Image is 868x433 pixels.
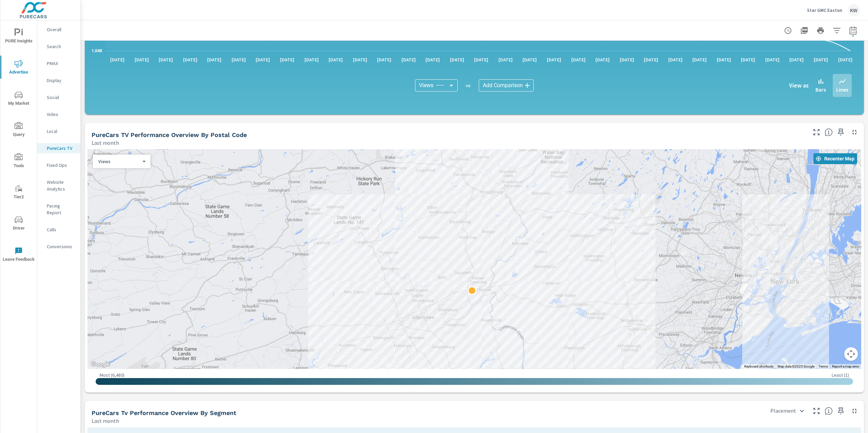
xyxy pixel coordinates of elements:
[37,201,80,218] div: Pacing Report
[518,56,541,63] p: [DATE]
[542,56,566,63] p: [DATE]
[92,48,102,53] text: 1.04K
[100,372,124,378] p: Most ( 6,480 )
[567,56,590,63] p: [DATE]
[809,56,833,63] p: [DATE]
[98,158,140,164] p: Views
[761,56,784,63] p: [DATE]
[300,56,323,63] p: [DATE]
[2,153,35,170] span: Tools
[372,56,396,63] p: [DATE]
[227,56,251,63] p: [DATE]
[818,365,828,368] a: Terms (opens in new tab)
[469,56,493,63] p: [DATE]
[105,56,129,63] p: [DATE]
[844,347,858,361] button: Map camera controls
[811,406,822,416] button: Make Fullscreen
[2,216,35,232] span: Driver
[639,56,663,63] p: [DATE]
[789,82,809,89] h6: View as
[89,360,112,369] img: Google
[37,92,80,102] div: Social
[2,247,35,263] span: Leave Feedback
[2,91,35,107] span: My Market
[37,126,80,136] div: Local
[89,360,112,369] a: Open this area in Google Maps (opens a new window)
[814,24,827,37] button: Print Report
[47,77,75,84] p: Display
[421,56,445,63] p: [DATE]
[0,20,37,270] div: nav menu
[712,56,736,63] p: [DATE]
[766,405,808,417] div: Placement
[832,372,849,378] p: Least ( 1 )
[92,409,236,416] h5: PureCars Tv Performance Overview By Segment
[47,26,75,33] p: Overall
[202,56,226,63] p: [DATE]
[807,7,842,13] p: Star GMC Easton
[848,4,860,16] div: KW
[92,139,119,147] p: Last month
[2,60,35,76] span: Advertise
[92,131,247,138] h5: PureCars TV Performance Overview By Postal Code
[813,153,857,164] button: Recenter Map
[688,56,711,63] p: [DATE]
[324,56,348,63] p: [DATE]
[664,56,687,63] p: [DATE]
[849,406,860,416] button: Minimize Widget
[849,127,860,138] button: Minimize Widget
[37,24,80,35] div: Overall
[825,128,833,136] span: Understand PureCars TV performance data by postal code. Individual postal codes can be selected a...
[47,162,75,169] p: Fixed Ops
[47,60,75,67] p: PMAX
[833,56,857,63] p: [DATE]
[37,160,80,170] div: Fixed Ops
[591,56,614,63] p: [DATE]
[846,24,860,37] button: Select Date Range
[2,184,35,201] span: Tier2
[47,179,75,192] p: Website Analytics
[835,406,846,416] span: Save this to your personalized report
[37,143,80,153] div: PureCars TV
[251,56,275,63] p: [DATE]
[47,202,75,216] p: Pacing Report
[47,243,75,250] p: Conversions
[37,75,80,85] div: Display
[615,56,639,63] p: [DATE]
[483,82,523,89] span: Add Comparison
[178,56,202,63] p: [DATE]
[415,79,458,92] div: Views
[93,158,145,165] div: Views
[2,28,35,45] span: PURE Insights
[37,241,80,252] div: Conversions
[835,127,846,138] span: Save this to your personalized report
[825,407,833,415] span: This is a summary of PureCars TV performance by various segments. Use the dropdown in the top rig...
[37,224,80,235] div: Calls
[47,94,75,101] p: Social
[816,156,854,162] span: Recenter Map
[815,85,826,94] p: Bars
[785,56,808,63] p: [DATE]
[2,122,35,139] span: Query
[47,43,75,50] p: Search
[37,58,80,68] div: PMAX
[494,56,517,63] p: [DATE]
[744,364,773,369] button: Keyboard shortcuts
[836,85,848,94] p: Lines
[736,56,760,63] p: [DATE]
[37,109,80,119] div: Video
[154,56,178,63] p: [DATE]
[479,79,534,92] div: Add Comparison
[458,82,479,88] p: vs
[47,145,75,152] p: PureCars TV
[275,56,299,63] p: [DATE]
[47,226,75,233] p: Calls
[37,41,80,52] div: Search
[419,82,433,89] span: Views
[37,177,80,194] div: Website Analytics
[777,365,814,368] span: Map data ©2025 Google
[832,365,859,368] a: Report a map error
[445,56,469,63] p: [DATE]
[348,56,372,63] p: [DATE]
[811,127,822,138] button: Make Fullscreen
